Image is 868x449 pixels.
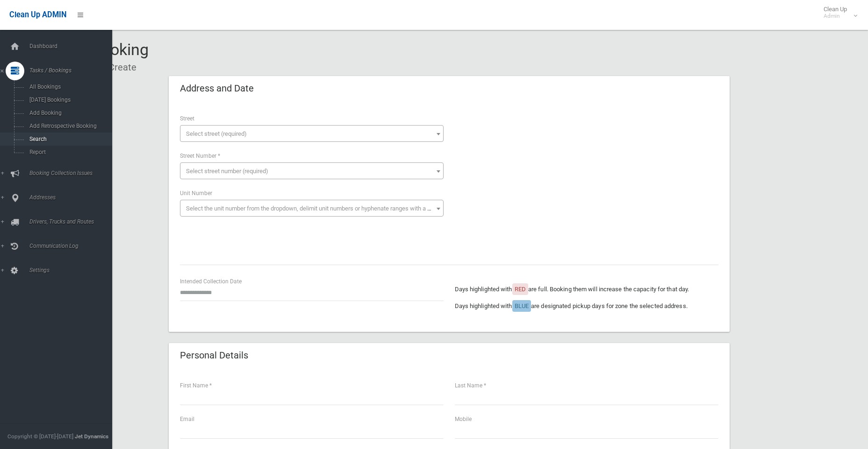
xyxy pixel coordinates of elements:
span: BLUE [515,302,529,309]
span: Add Booking [27,110,111,116]
small: Admin [824,13,847,20]
li: Create [102,59,136,76]
span: Communication Log [27,243,119,249]
strong: Jet Dynamics [75,433,108,440]
span: Clean Up ADMIN [9,10,66,19]
span: Settings [27,267,119,274]
span: Tasks / Bookings [27,67,119,74]
span: Addresses [27,194,119,201]
span: Add Retrospective Booking [27,123,111,129]
span: Report [27,149,111,155]
span: All Bookings [27,84,111,90]
p: Days highlighted with are full. Booking them will increase the capacity for that day. [455,284,718,295]
span: Drivers, Trucks and Routes [27,218,119,225]
span: Select street (required) [186,130,247,137]
p: Days highlighted with are designated pickup days for zone the selected address. [455,301,718,312]
header: Address and Date [169,79,265,98]
span: Select the unit number from the dropdown, delimit unit numbers or hyphenate ranges with a comma [186,205,447,212]
span: Dashboard [27,43,119,49]
span: Select street number (required) [186,168,268,175]
span: [DATE] Bookings [27,97,111,103]
span: Clean Up [819,6,856,20]
span: Search [27,136,111,142]
header: Personal Details [169,346,259,365]
span: Booking Collection Issues [27,170,119,176]
span: Copyright © [DATE]-[DATE] [7,433,73,440]
span: RED [515,286,526,293]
